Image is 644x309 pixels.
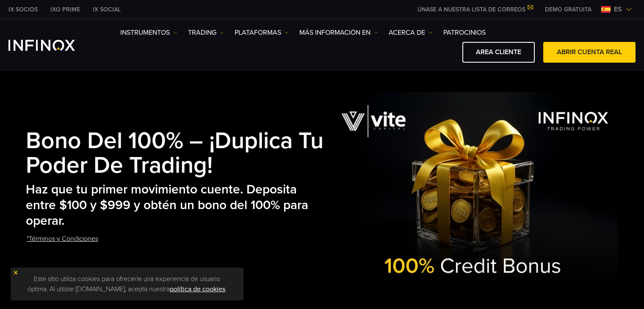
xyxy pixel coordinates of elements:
a: INFINOX Logo [8,40,95,51]
a: *Términos y Condiciones [26,229,99,249]
a: INFINOX MENU [539,5,598,14]
strong: Bono del 100% – ¡Duplica tu poder de trading! [26,127,323,179]
p: Este sitio utiliza cookies para ofrecerle una experiencia de usuario óptima. Al utilizar [DOMAIN_... [15,272,239,296]
a: INFINOX [2,5,44,14]
img: yellow close icon [13,270,19,276]
a: ÚNASE A NUESTRA LISTA DE CORREOS [411,6,539,13]
a: Más información en [299,28,378,38]
a: INFINOX [44,5,86,14]
a: política de cookies [170,285,225,293]
a: Patrocinios [443,28,486,38]
a: Instrumentos [120,28,177,38]
a: TRADING [188,28,224,38]
a: ACERCA DE [389,28,433,38]
span: es [611,4,625,14]
a: PLATAFORMAS [235,28,289,38]
a: INFINOX [86,5,127,14]
a: ABRIR CUENTA REAL [543,42,636,63]
a: AREA CLIENTE [462,42,535,63]
h2: Haz que tu primer movimiento cuente. Deposita entre $100 y $999 y obtén un bono del 100% para ope... [26,182,327,229]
